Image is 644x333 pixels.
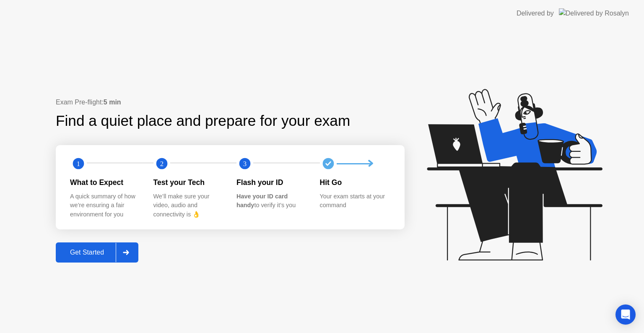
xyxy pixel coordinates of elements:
div: Exam Pre-flight: [56,97,405,107]
div: A quick summary of how we’re ensuring a fair environment for you [70,192,140,219]
div: to verify it’s you [236,192,306,210]
button: Get Started [56,242,138,263]
img: Delivered by Rosalyn [559,8,629,18]
div: Find a quiet place and prepare for your exam [56,110,351,132]
text: 2 [160,160,163,168]
b: Have your ID card handy [236,193,288,209]
b: 5 min [104,99,121,106]
div: Open Intercom Messenger [615,304,636,325]
div: Test your Tech [153,177,223,188]
text: 3 [243,160,247,168]
div: What to Expect [70,177,140,188]
div: Hit Go [320,177,390,188]
div: Your exam starts at your command [320,192,390,210]
div: We’ll make sure your video, audio and connectivity is 👌 [153,192,223,219]
div: Delivered by [517,8,554,18]
text: 1 [77,160,80,168]
div: Get Started [58,249,116,256]
div: Flash your ID [236,177,306,188]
